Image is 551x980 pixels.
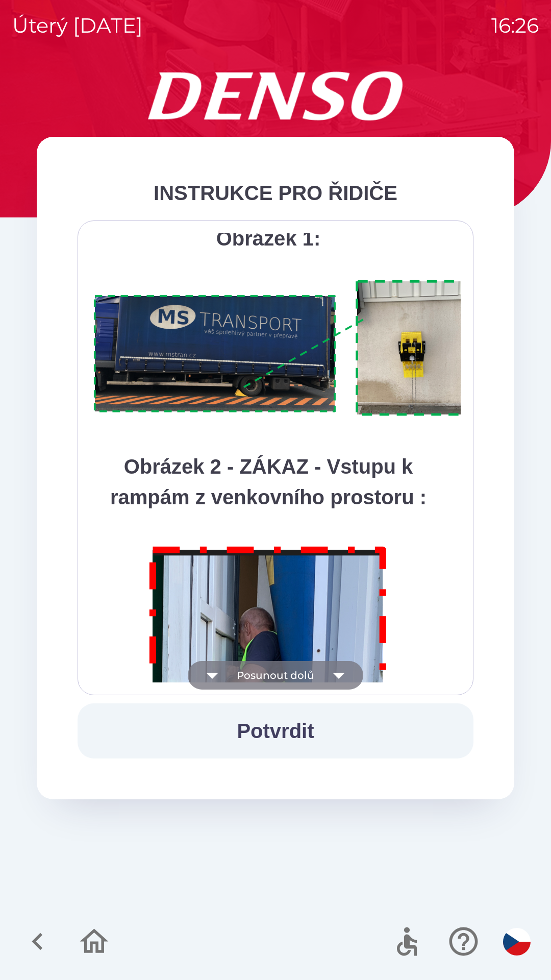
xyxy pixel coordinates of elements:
[110,455,427,508] strong: Obrázek 2 - ZÁKAZ - Vstupu k rampám z venkovního prostoru :
[37,71,514,120] img: Logo
[491,10,539,41] p: 16:26
[12,10,143,41] p: úterý [DATE]
[90,274,486,423] img: A1ym8hFSA0ukAAAAAElFTkSuQmCC
[78,178,473,208] div: INSTRUKCE PRO ŘIDIČE
[78,703,473,758] button: Potvrdit
[188,661,363,690] button: Posunout dolů
[138,533,399,908] img: M8MNayrTL6gAAAABJRU5ErkJggg==
[503,928,531,955] img: cs flag
[216,227,321,250] strong: Obrázek 1:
